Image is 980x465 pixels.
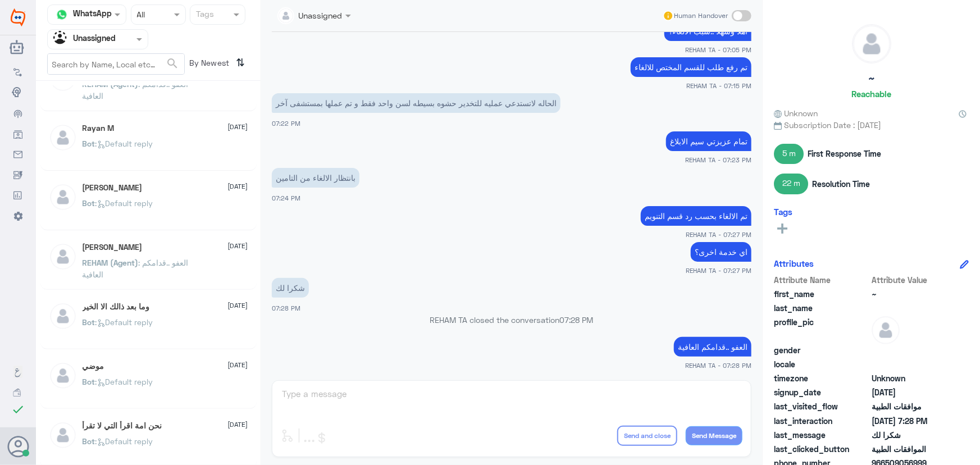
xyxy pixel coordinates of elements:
p: 13/8/2025, 7:23 PM [666,131,751,151]
span: last_name [774,302,869,314]
img: defaultAdmin.png [872,316,900,344]
span: REHAM (Agent) [83,258,139,267]
span: First Response Time [808,148,881,159]
span: first_name [774,288,869,300]
img: defaultAdmin.png [49,243,77,271]
img: defaultAdmin.png [49,124,77,152]
span: last_clicked_button [774,443,869,455]
span: signup_date [774,386,869,398]
span: null [872,344,953,356]
span: Unknown [872,372,953,384]
span: last_visited_flow [774,400,869,412]
span: search [166,57,179,70]
h5: Ali Fllataha [83,183,143,193]
span: الموافقات الطبية [872,443,953,455]
span: موافقات الطبية [872,400,953,412]
span: last_interaction [774,415,869,427]
span: : Default reply [95,436,153,446]
span: gender [774,344,869,356]
span: ~ [872,288,953,300]
span: 07:28 PM [272,304,300,312]
p: 13/8/2025, 7:28 PM [674,337,751,357]
span: Bot [83,198,95,208]
span: By Newest [185,53,232,76]
img: defaultAdmin.png [49,362,77,390]
button: Send and close [617,426,677,446]
h5: Rayan M [83,124,115,133]
img: defaultAdmin.png [49,302,77,330]
button: Send Message [686,426,742,445]
span: 2025-08-13T15:59:47.633Z [872,386,953,398]
span: REHAM TA - 07:27 PM [686,266,751,275]
span: REHAM TA - 07:28 PM [685,361,751,370]
h5: ~ [868,72,875,85]
span: last_message [774,429,869,441]
img: Unassigned.svg [53,31,70,48]
span: profile_pic [774,316,869,342]
span: timezone [774,372,869,384]
span: REHAM TA - 07:27 PM [686,230,751,239]
p: 13/8/2025, 7:28 PM [272,278,309,298]
div: Tags [194,8,214,22]
span: Bot [83,139,95,148]
span: Attribute Name [774,274,869,286]
button: search [166,54,179,73]
span: Subscription Date : [DATE] [774,119,969,131]
span: REHAM TA - 07:23 PM [685,155,751,165]
img: Widebot Logo [11,8,25,26]
h6: Tags [774,207,792,217]
img: defaultAdmin.png [49,183,77,211]
i: ⇅ [236,53,245,72]
h6: Reachable [851,89,891,99]
i: check [11,403,25,416]
span: : Default reply [95,139,153,148]
span: Bot [83,317,95,327]
p: REHAM TA closed the conversation [272,314,751,326]
span: [DATE] [228,420,248,430]
span: REHAM TA - 07:05 PM [685,45,751,54]
span: [DATE] [228,181,248,192]
span: Attribute Value [872,274,953,286]
span: : Default reply [95,377,153,386]
span: [DATE] [228,300,248,311]
h5: نحن امة اقرأ التي لا تقرأ [83,421,162,431]
p: 13/8/2025, 7:15 PM [631,57,751,77]
img: whatsapp.png [53,6,70,23]
span: : Default reply [95,317,153,327]
span: Bot [83,377,95,386]
input: Search by Name, Local etc… [48,54,184,74]
p: 13/8/2025, 7:22 PM [272,93,560,113]
span: [DATE] [228,360,248,370]
p: 13/8/2025, 7:24 PM [272,168,359,188]
span: شكرا لك [872,429,953,441]
span: 2025-08-13T16:28:11.019Z [872,415,953,427]
span: Human Handover [674,11,728,21]
span: : Default reply [95,198,153,208]
img: defaultAdmin.png [49,421,77,449]
span: [DATE] [228,241,248,251]
p: 13/8/2025, 7:27 PM [691,242,751,262]
h5: Sara [83,243,143,252]
span: REHAM TA - 07:15 PM [686,81,751,90]
button: Avatar [7,436,29,457]
h5: موضي [83,362,104,371]
span: Bot [83,436,95,446]
span: [DATE] [228,122,248,132]
span: 07:28 PM [560,315,594,325]
span: 07:22 PM [272,120,300,127]
span: null [872,358,953,370]
span: locale [774,358,869,370]
img: defaultAdmin.png [853,25,891,63]
span: 5 m [774,144,804,164]
span: Resolution Time [812,178,870,190]
h5: وما بعد ذالك الا الخير [83,302,150,312]
span: 07:24 PM [272,194,300,202]
h6: Attributes [774,258,814,268]
span: Unknown [774,107,818,119]
p: 13/8/2025, 7:27 PM [641,206,751,226]
span: 22 m [774,174,808,194]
